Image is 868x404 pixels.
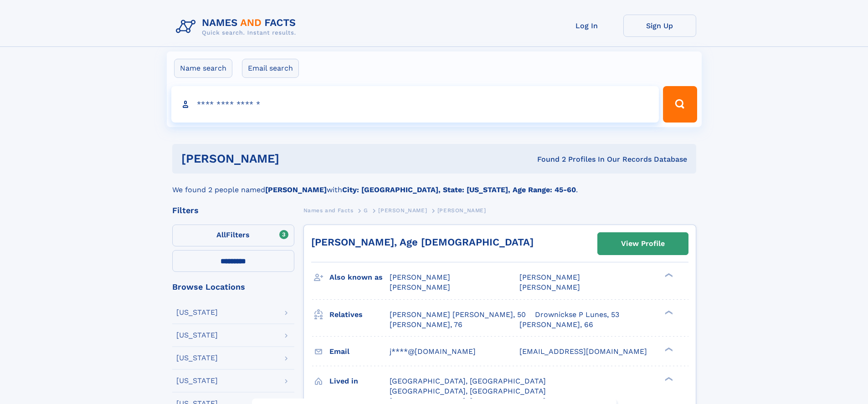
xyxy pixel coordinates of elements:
[172,283,294,291] div: Browse Locations
[172,206,294,215] div: Filters
[329,307,390,322] h3: Relatives
[172,15,303,39] img: Logo Names and Facts
[174,59,232,78] label: Name search
[663,272,673,278] div: ❯
[329,373,390,389] h3: Lived in
[519,320,593,330] a: [PERSON_NAME], 66
[390,377,546,385] span: [GEOGRAPHIC_DATA], [GEOGRAPHIC_DATA]
[550,15,623,37] a: Log In
[172,174,696,195] div: We found 2 people named with .
[172,225,294,246] label: Filters
[390,320,462,330] a: [PERSON_NAME], 76
[176,309,218,316] div: [US_STATE]
[378,207,427,214] span: [PERSON_NAME]
[437,207,486,214] span: [PERSON_NAME]
[176,332,218,339] div: [US_STATE]
[663,309,673,315] div: ❯
[329,344,390,359] h3: Email
[242,59,299,78] label: Email search
[181,153,408,164] h1: [PERSON_NAME]
[621,233,665,254] div: View Profile
[519,283,580,291] span: [PERSON_NAME]
[535,310,619,320] a: Drownickse P Lunes, 53
[598,233,688,255] a: View Profile
[519,347,647,356] span: [EMAIL_ADDRESS][DOMAIN_NAME]
[311,236,534,248] a: [PERSON_NAME], Age [DEMOGRAPHIC_DATA]
[303,205,354,216] a: Names and Facts
[390,273,450,281] span: [PERSON_NAME]
[390,283,450,291] span: [PERSON_NAME]
[408,154,687,164] div: Found 2 Profiles In Our Records Database
[176,377,218,384] div: [US_STATE]
[216,230,226,239] span: All
[663,346,673,352] div: ❯
[519,273,580,281] span: [PERSON_NAME]
[663,376,673,382] div: ❯
[623,15,696,37] a: Sign Up
[390,310,526,320] a: [PERSON_NAME] [PERSON_NAME], 50
[364,205,368,216] a: G
[171,86,659,123] input: search input
[342,185,576,194] b: City: [GEOGRAPHIC_DATA], State: [US_STATE], Age Range: 45-60
[329,270,390,285] h3: Also known as
[364,207,368,214] span: G
[390,387,546,395] span: [GEOGRAPHIC_DATA], [GEOGRAPHIC_DATA]
[663,86,697,123] button: Search Button
[265,185,327,194] b: [PERSON_NAME]
[378,205,427,216] a: [PERSON_NAME]
[176,354,218,362] div: [US_STATE]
